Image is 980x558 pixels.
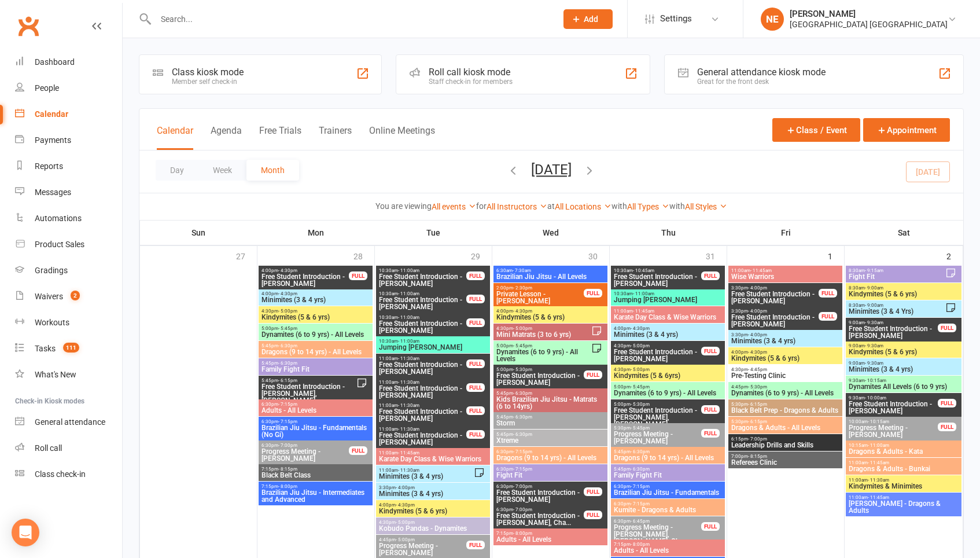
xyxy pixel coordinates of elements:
a: Clubworx [14,12,43,41]
span: Kindymites (5 & 6yrs) [613,372,723,379]
span: 9:30am [848,378,960,383]
span: 10:30am [378,339,488,344]
span: 4:00pm [496,309,606,314]
span: 11:00am [378,356,467,361]
div: FULL [701,405,720,414]
span: Pre-Testing Clinic [731,372,841,379]
strong: for [476,201,487,211]
span: Dynamites (6 to 9 yrs) - All Levels [261,331,371,338]
span: Jumping [PERSON_NAME] [378,344,488,351]
button: Free Trials [259,125,301,150]
span: 5:30pm [613,425,702,431]
span: 4:30pm [731,367,841,372]
div: Product Sales [35,240,84,249]
span: - 2:30pm [513,285,532,291]
div: Reports [35,161,63,171]
span: - 10:45am [633,268,654,273]
span: Leadership Drills and Skills [731,442,841,449]
span: - 7:15pm [513,449,532,454]
div: Dashboard [35,57,75,67]
span: - 5:45pm [278,326,297,331]
div: 2 [946,246,963,265]
a: Calendar [15,101,122,127]
span: Free Student Introduction - [PERSON_NAME] [848,401,939,414]
span: 11:00am [731,268,841,273]
span: Black Belt Class [261,472,371,479]
span: Dragons & Adults - All Levels [731,424,841,431]
span: Dragons (9 to 14 yrs) - All Levels [261,348,371,355]
button: Agenda [211,125,242,150]
span: - 8:15pm [278,467,297,472]
span: Dynamites (6 to 9 yrs) - All Levels [731,390,841,397]
span: 111 [63,343,79,353]
span: Minimites (3 & 4 yrs) [261,296,371,303]
span: Brazilian Jiu Jitsu - Fundamentals (No Gi) [261,424,371,438]
span: 10:30am [378,315,467,320]
span: Kids Brazilian Jiu Jitsu - Matrats (6 to 14yrs) [496,396,606,410]
span: 5:00pm [496,367,585,372]
span: - 5:45pm [513,343,532,348]
span: - 9:00am [865,303,883,308]
span: Jumping [PERSON_NAME] [613,296,723,303]
span: - 6:15pm [748,402,767,407]
a: General attendance kiosk mode [15,409,122,435]
span: 6:30pm [261,402,371,407]
a: All Styles [685,202,727,211]
div: Calendar [35,109,68,119]
span: - 6:15pm [748,419,767,424]
span: - 11:30am [398,356,419,361]
span: 11:00am [613,309,723,314]
span: 5:45pm [496,391,606,396]
div: [PERSON_NAME] [790,9,948,19]
div: Great for the front desk [697,78,826,86]
span: - 7:00pm [278,443,297,448]
span: Fight Fit [848,273,946,280]
span: 5:45pm [613,449,723,454]
span: 5:45pm [261,343,371,348]
span: - 4:00pm [748,285,767,291]
span: Free Student Introduction - [PERSON_NAME], [PERSON_NAME] ... [261,383,357,404]
div: Roll call [35,443,62,453]
span: 3:30pm [731,309,820,314]
div: 27 [236,246,257,265]
div: Class check-in [35,469,86,479]
span: - 4:30pm [278,268,297,273]
span: - 7:15pm [278,419,297,424]
span: Free Student Introduction - [PERSON_NAME] [731,314,820,328]
span: 11:00am [378,450,488,456]
span: Dragons (9 to 14 yrs) - All Levels [613,454,723,461]
div: FULL [701,347,720,355]
span: 11:00am [378,380,467,385]
span: Kindymites (5 & 6 yrs) [261,314,371,321]
div: FULL [466,406,485,415]
div: Staff check-in for members [429,78,513,86]
div: Automations [35,214,82,223]
span: Karate Day Class & Wise Warriors [613,314,723,321]
span: - 7:00pm [748,436,767,442]
div: Messages [35,188,71,197]
span: - 11:00am [868,443,889,448]
span: Referees Clinic [731,459,841,466]
span: Karate Day Class & Wise Warriors [378,456,488,462]
a: Workouts [15,310,122,336]
span: Mini Matrats (3 to 6 yrs) [496,331,592,338]
span: Free Student Introduction - [PERSON_NAME] [378,385,467,399]
span: - 4:30pm [278,291,297,296]
div: 29 [471,246,492,265]
span: Free Student Introduction - [PERSON_NAME] [378,273,467,287]
span: 5:45pm [261,361,371,366]
div: Roll call kiosk mode [429,67,513,78]
div: Waivers [35,292,63,301]
span: - 5:00pm [631,343,650,348]
span: 8:30am [848,268,946,273]
span: Progress Meeting - [PERSON_NAME] [261,448,350,462]
span: - 7:15pm [278,402,297,407]
span: Progress Meeting - [PERSON_NAME] [613,431,702,445]
span: Dragons & Adults - Bunkai [848,465,960,472]
th: Sun [140,221,257,245]
a: Payments [15,127,122,153]
div: FULL [938,324,956,332]
span: 6:30pm [261,443,350,448]
a: Waivers 2 [15,284,122,310]
span: 4:00pm [261,291,371,296]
